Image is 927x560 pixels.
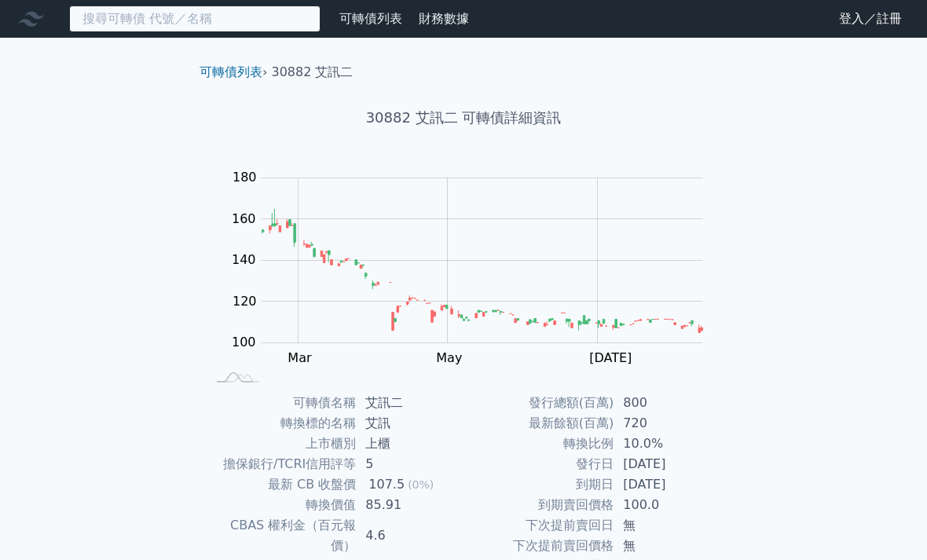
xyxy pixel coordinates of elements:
a: 登入／註冊 [826,6,914,31]
li: 30882 艾訊二 [272,63,354,82]
td: 85.91 [356,495,463,515]
td: 可轉債名稱 [206,393,356,413]
li: › [200,63,267,82]
td: 4.6 [356,515,463,556]
td: 上櫃 [356,434,463,454]
tspan: May [436,350,462,365]
tspan: 160 [232,211,256,226]
td: 到期日 [463,474,614,495]
td: 轉換標的名稱 [206,413,356,434]
a: 財務數據 [419,11,469,26]
div: 107.5 [365,474,408,495]
tspan: 120 [233,294,257,309]
td: 5 [356,454,463,474]
td: 10.0% [614,434,721,454]
td: 最新 CB 收盤價 [206,474,356,495]
td: 上市櫃別 [206,434,356,454]
tspan: 100 [232,335,256,350]
td: 720 [614,413,721,434]
td: 下次提前賣回日 [463,515,614,536]
tspan: Mar [288,350,312,365]
g: Chart [224,170,727,365]
td: 艾訊 [356,413,463,434]
td: 艾訊二 [356,393,463,413]
td: 100.0 [614,495,721,515]
tspan: 180 [233,170,257,185]
td: 800 [614,393,721,413]
td: 到期賣回價格 [463,495,614,515]
td: 無 [614,536,721,556]
td: CBAS 權利金（百元報價） [206,515,356,556]
tspan: [DATE] [589,350,632,365]
h1: 30882 艾訊二 可轉債詳細資訊 [187,107,740,129]
td: 發行日 [463,454,614,474]
td: 轉換價值 [206,495,356,515]
a: 可轉債列表 [339,11,402,26]
td: 發行總額(百萬) [463,393,614,413]
td: 最新餘額(百萬) [463,413,614,434]
td: [DATE] [614,474,721,495]
td: 擔保銀行/TCRI信用評等 [206,454,356,474]
td: 轉換比例 [463,434,614,454]
input: 搜尋可轉債 代號／名稱 [69,5,321,32]
span: (0%) [408,478,434,491]
td: [DATE] [614,454,721,474]
td: 無 [614,515,721,536]
a: 可轉債列表 [200,64,262,79]
tspan: 140 [232,252,256,267]
td: 下次提前賣回價格 [463,536,614,556]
